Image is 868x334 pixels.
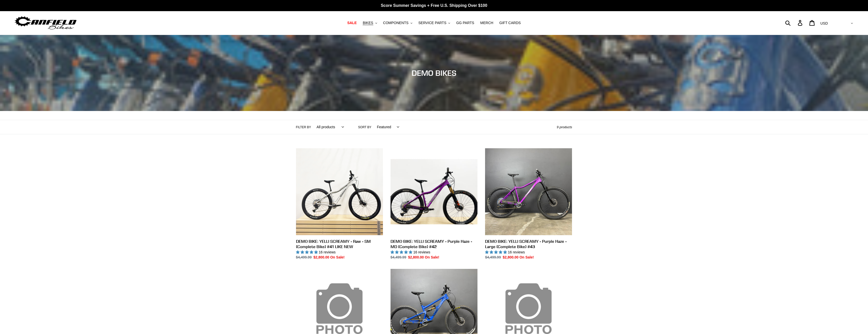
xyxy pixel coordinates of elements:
[480,21,493,25] span: MERCH
[497,20,523,26] a: GIFT CARDS
[418,21,446,25] span: SERVICE PARTS
[454,20,477,26] a: GG PARTS
[360,20,379,26] button: BIKES
[347,21,357,25] span: SALE
[383,21,409,25] span: COMPONENTS
[345,20,359,26] a: SALE
[499,21,521,25] span: GIFT CARDS
[296,125,311,129] label: Filter by
[381,20,415,26] button: COMPONENTS
[358,125,371,129] label: Sort by
[416,20,453,26] button: SERVICE PARTS
[557,125,572,129] span: 9 products
[412,68,456,78] span: DEMO BIKES
[788,17,801,28] input: Search
[363,21,373,25] span: BIKES
[456,21,474,25] span: GG PARTS
[14,15,77,31] img: Canfield Bikes
[478,20,496,26] a: MERCH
